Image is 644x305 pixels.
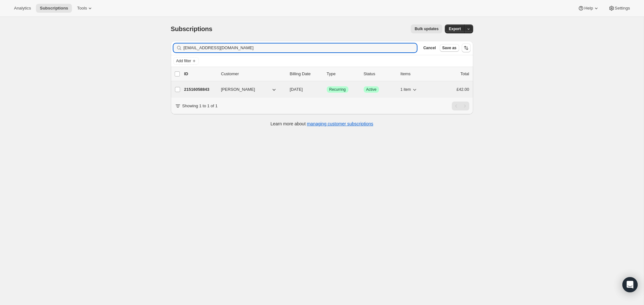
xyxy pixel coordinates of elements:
p: Customer [221,71,285,77]
span: 1 item [401,87,411,92]
span: Save as [442,45,457,50]
p: 21516058843 [184,86,216,93]
span: Settings [615,6,630,11]
span: Tools [77,6,87,11]
button: Export [445,24,465,33]
button: Add filter [173,57,199,65]
button: [PERSON_NAME] [217,84,281,95]
p: Billing Date [290,71,322,77]
span: Help [584,6,593,11]
span: Bulk updates [415,26,438,31]
p: Showing 1 to 1 of 1 [182,103,218,109]
span: Subscriptions [40,6,68,11]
span: Add filter [176,58,191,63]
div: Type [327,71,359,77]
button: Analytics [10,4,35,13]
button: Settings [605,4,634,13]
p: Status [364,71,395,77]
div: 21516058843[PERSON_NAME][DATE]SuccessRecurringSuccessActive1 item£42.00 [184,85,469,94]
p: Total [460,71,469,77]
button: Save as [440,44,459,52]
button: Help [574,4,603,13]
span: Recurring [329,87,346,92]
nav: Pagination [452,102,469,110]
button: Subscriptions [36,4,72,13]
div: Items [401,71,432,77]
button: 1 item [401,85,418,94]
p: ID [184,71,216,77]
span: Subscriptions [171,25,213,32]
span: Analytics [14,6,31,11]
button: Tools [73,4,97,13]
input: Filter subscribers [184,43,417,52]
span: Export [449,26,461,31]
span: Active [366,87,377,92]
span: [PERSON_NAME] [221,86,255,93]
div: IDCustomerBilling DateTypeStatusItemsTotal [184,71,469,77]
button: Sort the results [462,43,471,52]
p: Learn more about [270,121,373,127]
button: Cancel [421,44,438,52]
span: £42.00 [457,87,469,92]
a: managing customer subscriptions [307,121,373,126]
span: [DATE] [290,87,303,92]
button: Bulk updates [411,24,442,33]
span: Cancel [423,45,436,50]
div: Open Intercom Messenger [622,277,638,292]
